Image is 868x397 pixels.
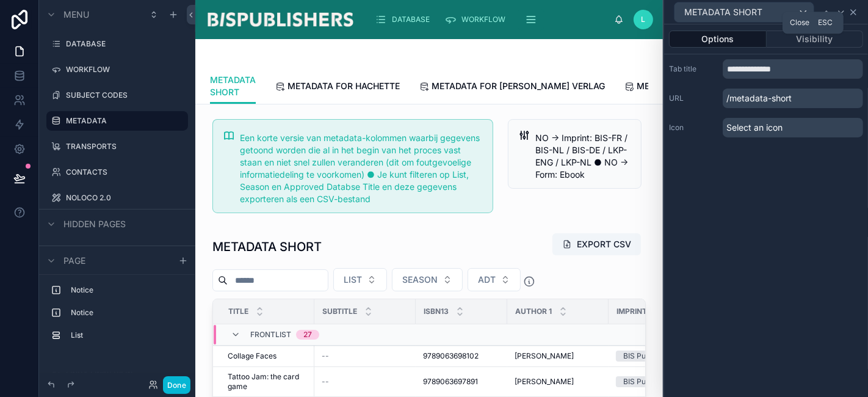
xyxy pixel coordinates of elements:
[163,376,190,394] button: Done
[66,167,186,177] label: CONTACTS
[669,31,767,48] button: Options
[63,9,89,21] span: Menu
[303,330,312,340] div: 27
[669,64,718,74] label: Tab title
[63,255,85,267] span: Page
[674,2,814,23] button: METADATA SHORT
[63,218,126,230] span: Hidden pages
[371,9,438,31] a: DATABASE
[642,15,646,24] span: L
[424,307,449,316] span: ISBN13
[275,75,400,100] a: METADATA FOR HACHETTE
[66,116,181,126] label: METADATA
[39,275,195,357] div: scrollable content
[432,80,605,92] span: METADATA FOR [PERSON_NAME] VERLAG
[816,18,835,27] span: Esc
[288,80,400,92] span: METADATA FOR HACHETTE
[684,6,762,18] span: METADATA SHORT
[441,9,514,31] a: WORKFLOW
[66,142,186,151] label: TRANSPORTS
[617,307,647,316] span: IMPRINT
[637,80,716,92] span: METADATA FOR CB
[71,330,183,340] label: List
[228,351,307,361] a: Collage Faces
[461,15,505,24] span: WORKFLOW
[365,6,614,33] div: scrollable content
[210,74,256,98] span: METADATA SHORT
[71,308,183,318] label: Notice
[66,39,186,49] label: DATABASE
[669,93,718,103] label: URL
[71,285,183,295] label: Notice
[228,372,307,392] a: Tattoo Jam: the card game
[66,65,186,75] label: WORKFLOW
[392,15,430,24] span: DATABASE
[66,193,186,203] label: NOLOCO 2.0
[228,351,277,361] span: Collage Faces
[767,31,864,48] button: Visibility
[515,307,552,316] span: AUTHOR 1
[205,10,355,29] img: App logo
[250,330,291,340] span: FrontList
[726,122,783,134] span: Select an icon
[624,75,716,100] a: METADATA FOR CB
[210,69,256,104] a: METADATA SHORT
[66,90,186,100] label: SUBJECT CODES
[790,18,809,27] span: Close
[228,307,248,316] span: TITLE
[419,75,605,100] a: METADATA FOR [PERSON_NAME] VERLAG
[723,89,863,108] p: /metadata-short
[669,123,718,133] label: Icon
[322,307,357,316] span: SUBTITLE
